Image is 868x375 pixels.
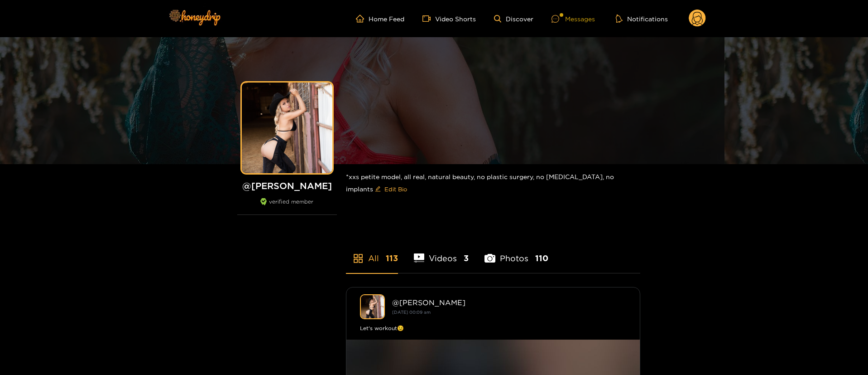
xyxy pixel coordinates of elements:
div: Messages [551,14,595,24]
span: home [356,15,369,23]
button: editEdit Bio [373,182,409,196]
button: Notifications [613,14,671,23]
a: Home Feed [356,15,404,23]
span: edit [375,186,381,193]
span: Edit Bio [384,185,407,194]
div: @ [PERSON_NAME] [392,298,626,307]
a: Video Shorts [422,15,476,23]
span: appstore [353,253,364,264]
li: All [346,232,398,273]
a: Discover [494,15,533,23]
div: *xxs petite model, all real, natural beauty, no plastic surgery, no [MEDICAL_DATA], no implants [346,164,640,204]
li: Photos [484,232,548,273]
div: Let's workout😉 [360,324,626,333]
span: 113 [386,253,398,264]
div: verified member [237,198,337,215]
span: video-camera [422,15,435,23]
span: 3 [464,253,469,264]
h1: @ [PERSON_NAME] [237,180,337,191]
small: [DATE] 00:09 am [392,310,431,315]
li: Videos [414,232,469,273]
span: 110 [535,253,548,264]
img: heathermarie [360,294,385,319]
